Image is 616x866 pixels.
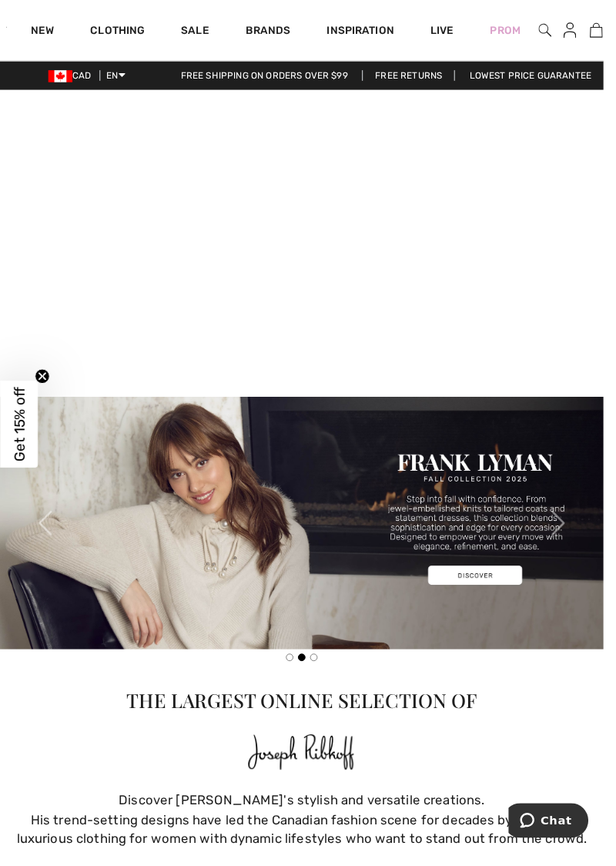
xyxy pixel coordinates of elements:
[9,807,607,827] div: Discover [PERSON_NAME]'s stylish and versatile creations.
[550,22,563,40] img: search the website
[440,23,464,39] a: Live
[172,72,368,82] a: Free shipping on orders over $99
[500,23,531,39] a: Prom
[92,25,148,41] a: Clothing
[6,12,7,43] img: 1ère Avenue
[11,395,28,471] span: Get 15% off
[316,667,324,675] button: Slide 3
[575,22,588,40] img: My Info
[304,667,312,675] button: Slide 2
[185,25,213,41] a: Sale
[601,22,615,40] a: 0
[49,72,74,84] img: Canadian Dollar
[250,25,296,41] a: Brands
[602,22,615,40] img: My Bag
[370,72,464,82] a: Free Returns
[333,25,402,41] span: Inspiration
[49,72,99,82] span: CAD
[9,700,607,729] p: The Largest Online Selection of
[109,72,128,82] span: EN
[252,745,365,792] img: Joseph Ribkoff
[563,22,601,41] a: Sign In
[32,25,55,41] a: New
[519,820,601,858] iframe: Opens a widget where you can chat to one of our agents
[467,72,616,82] a: Lowest Price Guarantee
[35,377,51,392] button: Close teaser
[292,667,300,675] button: Slide 1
